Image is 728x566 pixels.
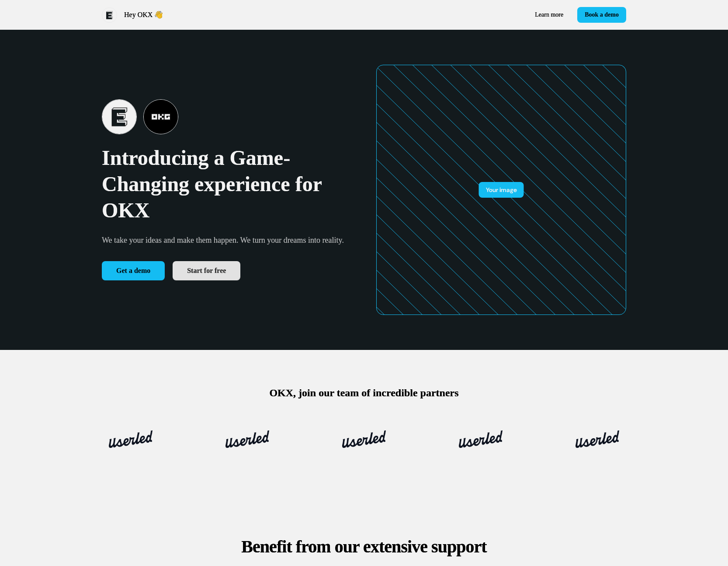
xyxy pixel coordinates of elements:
p: Hey OKX 👋 [124,10,163,20]
button: Book a demo [577,7,626,23]
a: Learn more [528,7,570,23]
p: Introducing a Game-Changing experience for OKX [102,145,352,224]
button: Get a demo [102,261,165,280]
a: Start for free [173,261,240,280]
p: We take your ideas and make them happen. We turn your dreams into reality. [102,234,352,247]
p: OKX, join our team of incredible partners [269,385,458,401]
